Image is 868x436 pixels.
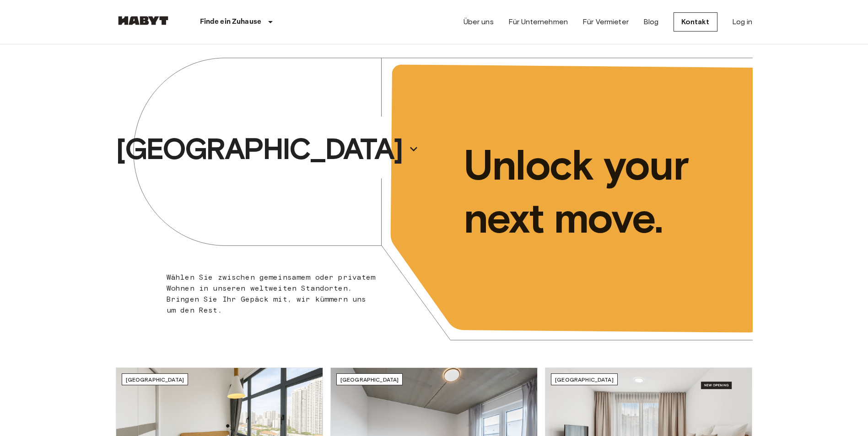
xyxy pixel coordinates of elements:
[126,376,184,383] span: [GEOGRAPHIC_DATA]
[582,16,629,27] a: Für Vermieter
[167,272,377,316] p: Wählen Sie zwischen gemeinsamem oder privatem Wohnen in unseren weltweiten Standorten. Bringen Si...
[643,16,659,27] a: Blog
[674,12,717,32] a: Kontakt
[340,376,399,383] span: [GEOGRAPHIC_DATA]
[116,131,402,167] p: [GEOGRAPHIC_DATA]
[555,376,614,383] span: [GEOGRAPHIC_DATA]
[116,16,171,25] img: Habyt
[508,16,568,27] a: Für Unternehmen
[464,138,738,245] p: Unlock your next move.
[200,16,262,27] p: Finde ein Zuhause
[464,16,494,27] a: Über uns
[112,128,422,170] button: [GEOGRAPHIC_DATA]
[732,16,753,27] a: Log in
